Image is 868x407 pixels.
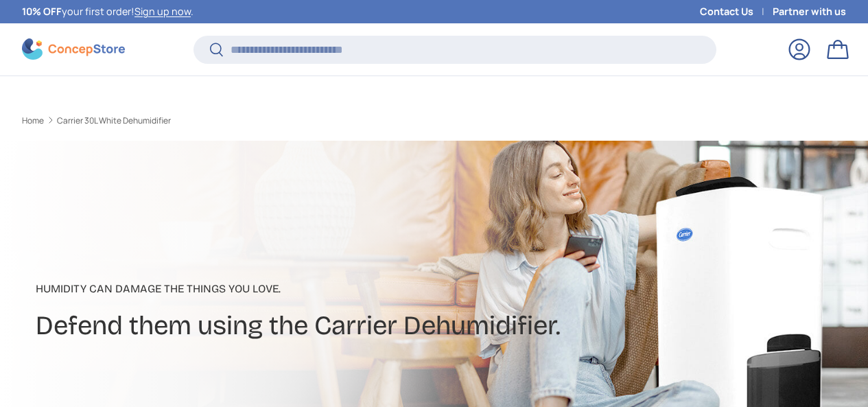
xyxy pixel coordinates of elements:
p: your first order! . [22,4,193,19]
img: ConcepStore [22,38,125,60]
a: Home [22,117,44,125]
a: Contact Us [700,4,773,19]
strong: 10% OFF [22,5,62,18]
nav: Breadcrumbs [22,115,459,127]
a: Sign up now [134,5,191,18]
a: Carrier 30L White Dehumidifier [57,117,171,125]
h2: Defend them using the Carrier Dehumidifier. [36,308,561,342]
a: Partner with us [773,4,846,19]
p: Humidity can damage the things you love. [36,281,561,297]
